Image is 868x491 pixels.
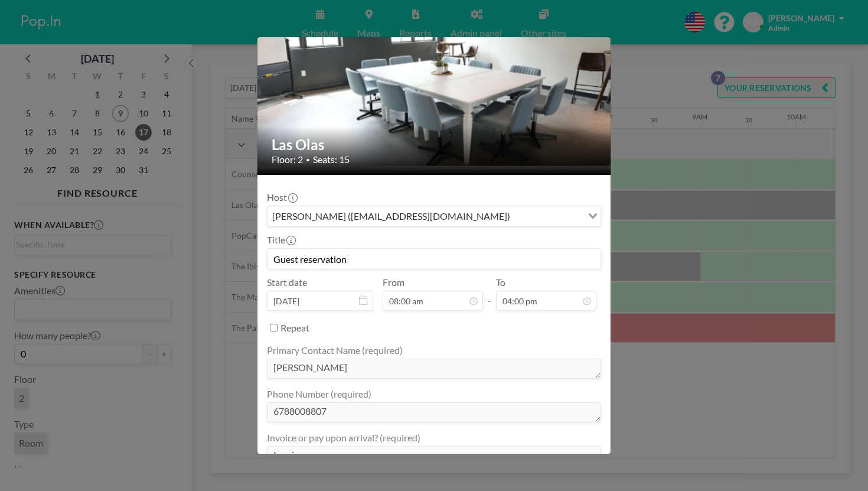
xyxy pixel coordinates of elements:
label: To [496,277,505,288]
label: Title [267,234,295,246]
span: • [306,155,310,164]
input: (No title) [267,249,601,269]
span: Floor: 2 [272,154,303,165]
label: Phone Number (required) [267,388,371,400]
label: From [383,277,404,288]
label: Start date [267,277,307,288]
label: Repeat [280,322,309,334]
span: Seats: 15 [313,154,350,165]
div: Search for option [267,206,601,226]
label: Invoice or pay upon arrival? (required) [267,432,420,444]
label: Primary Contact Name (required) [267,344,403,356]
span: [PERSON_NAME] ([EMAIL_ADDRESS][DOMAIN_NAME]) [270,209,513,224]
label: Host [267,191,296,203]
img: 537.png [257,8,612,167]
input: Search for option [514,209,581,224]
h2: Las Olas [272,136,598,154]
span: - [488,281,491,307]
